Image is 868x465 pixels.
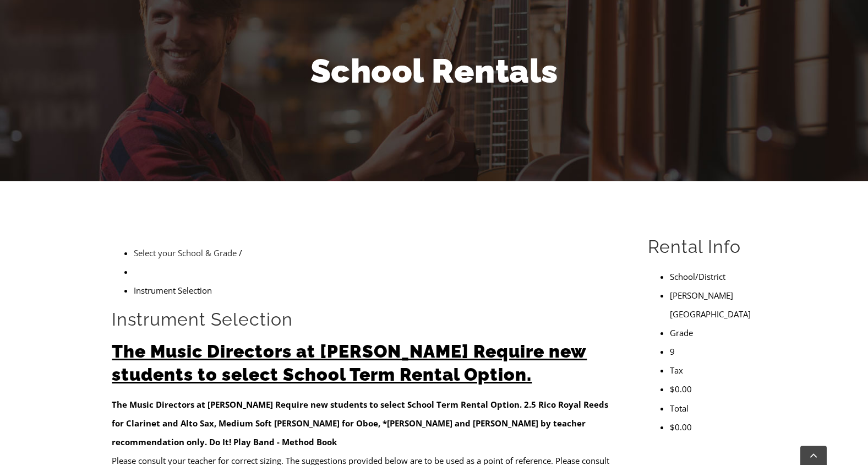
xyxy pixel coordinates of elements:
h1: School Rentals [112,48,756,94]
li: $0.00 [670,418,756,436]
li: [PERSON_NAME][GEOGRAPHIC_DATA] [670,286,756,323]
strong: The Music Directors at [PERSON_NAME] Require new students to select School Term Rental Option. [112,399,522,410]
strong: Do It! Play Band - Method Book [209,436,337,447]
span: / [239,247,242,258]
h2: Instrument Selection [112,308,622,331]
h2: The Music Directors at [PERSON_NAME] Require new students to select School Term Rental Option. [112,340,622,386]
li: Tax [670,361,756,380]
li: Instrument Selection [134,281,622,300]
li: Total [670,399,756,418]
h2: Rental Info [648,235,756,258]
li: Grade [670,323,756,342]
li: School/District [670,267,756,286]
li: $0.00 [670,380,756,398]
a: Select your School & Grade [134,247,237,258]
strong: 2.5 Rico Royal Reeds for Clarinet and Alto Sax, Medium Soft [PERSON_NAME] for Oboe, *[PERSON_NAME... [112,399,608,447]
li: 9 [670,342,756,361]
